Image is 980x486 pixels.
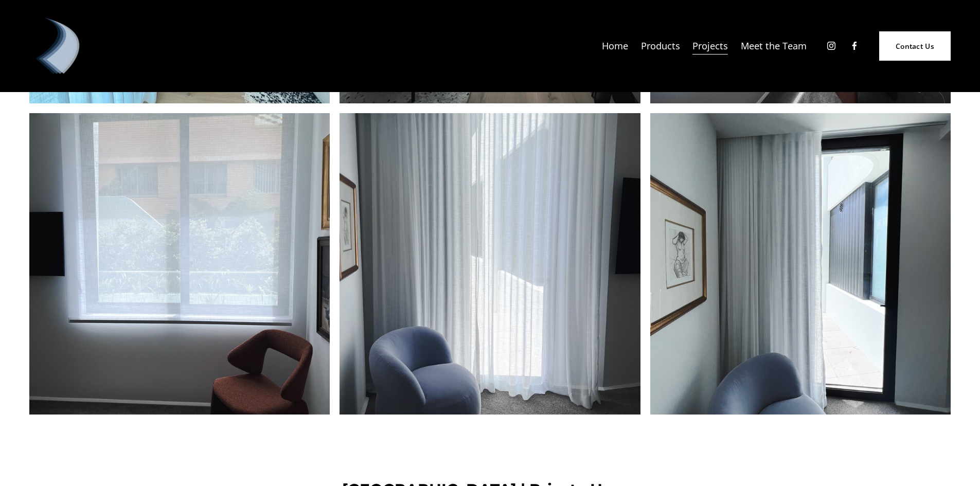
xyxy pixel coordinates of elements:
a: Projects [692,37,728,56]
img: Debonair | Curtains, Blinds, Shutters &amp; Awnings [29,17,86,74]
img: IMG_3632.jpg [29,113,330,414]
a: Contact Us [879,31,951,61]
img: IMG_3643.jpg [650,113,951,414]
a: Meet the Team [741,37,807,56]
img: IMG_3641.jpg [340,113,640,414]
a: Instagram [826,41,836,51]
a: Facebook [849,41,860,51]
a: Home [602,37,628,56]
span: Products [641,38,680,55]
a: folder dropdown [641,37,680,56]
